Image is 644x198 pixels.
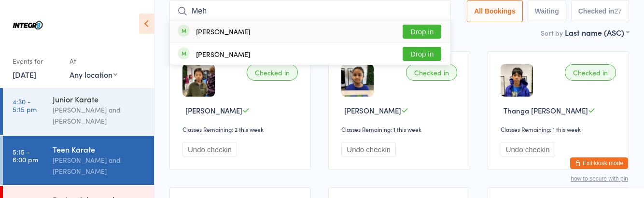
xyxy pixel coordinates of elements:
[565,27,629,38] div: Last name (ASC)
[53,94,146,104] div: Junior Karate
[182,142,237,157] button: Undo checkin
[13,98,37,113] time: 4:30 - 5:15 pm
[53,104,146,127] div: [PERSON_NAME] and [PERSON_NAME]
[185,105,242,115] span: [PERSON_NAME]
[504,105,588,115] span: Thanga [PERSON_NAME]
[565,64,616,81] div: Checked in
[53,144,146,155] div: Teen Karate
[247,64,298,81] div: Checked in
[541,28,563,38] label: Sort by
[182,125,301,133] div: Classes Remaining: 2 this week
[403,47,441,61] button: Drop in
[341,125,460,133] div: Classes Remaining: 1 this week
[344,105,401,115] span: [PERSON_NAME]
[70,53,117,69] div: At
[53,155,146,177] div: [PERSON_NAME] and [PERSON_NAME]
[196,50,250,58] div: [PERSON_NAME]
[13,53,60,69] div: Events for
[403,25,441,39] button: Drop in
[196,28,250,35] div: [PERSON_NAME]
[70,69,117,80] div: Any location
[570,157,628,169] button: Exit kiosk mode
[501,142,555,157] button: Undo checkin
[13,148,38,163] time: 5:15 - 6:00 pm
[571,175,628,182] button: how to secure with pin
[3,85,154,135] a: 4:30 -5:15 pmJunior Karate[PERSON_NAME] and [PERSON_NAME]
[341,64,374,97] img: image1705990974.png
[13,69,36,80] a: [DATE]
[10,7,46,43] img: Integr8 Bentleigh
[182,64,215,97] img: image1750835688.png
[614,7,622,15] div: 27
[3,136,154,185] a: 5:15 -6:00 pmTeen Karate[PERSON_NAME] and [PERSON_NAME]
[406,64,457,81] div: Checked in
[341,142,396,157] button: Undo checkin
[501,125,619,133] div: Classes Remaining: 1 this week
[501,64,533,97] img: image1753485030.png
